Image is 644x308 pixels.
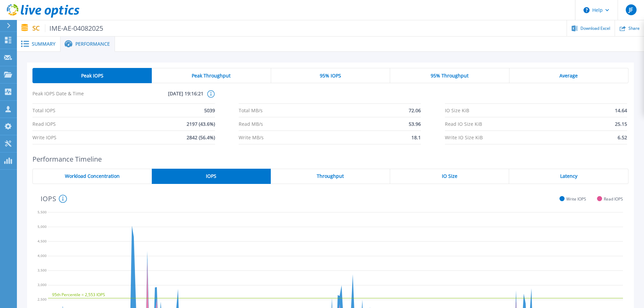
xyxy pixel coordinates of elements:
[41,195,67,203] h4: IOPS
[445,104,469,117] span: IO Size KiB
[580,26,610,30] span: Download Excel
[45,24,103,32] span: IME-AE-04082025
[32,117,56,131] span: Read IOPS
[431,73,469,78] span: 95% Throughput
[615,117,627,131] span: 25.15
[38,224,47,229] text: 5,000
[75,42,110,46] span: Performance
[604,196,623,202] span: Read IOPS
[629,7,633,13] span: JF
[445,131,483,144] span: Write IO Size KiB
[442,173,457,179] span: IO Size
[239,117,263,131] span: Read MB/s
[618,131,627,144] span: 6.52
[32,104,55,117] span: Total IOPS
[317,173,344,179] span: Throughput
[445,117,482,131] span: Read IO Size KiB
[52,292,105,298] text: 95th Percentile = 2,553 IOPS
[239,104,263,117] span: Total MB/s
[32,131,56,144] span: Write IOPS
[65,173,120,179] span: Workload Concentration
[38,282,47,287] text: 3,000
[628,26,640,30] span: Share
[38,253,47,258] text: 4,000
[32,155,628,163] h2: Performance Timeline
[239,131,264,144] span: Write MB/s
[192,73,231,78] span: Peak Throughput
[32,42,55,46] span: Summary
[32,90,118,103] span: Peak IOPS Date & Time
[32,24,103,32] p: SC
[187,117,215,131] span: 2197 (43.6%)
[409,104,421,117] span: 72.06
[38,297,47,302] text: 2,500
[615,104,627,117] span: 14.64
[559,73,578,78] span: Average
[320,73,341,78] span: 95% IOPS
[81,73,103,78] span: Peak IOPS
[204,104,215,117] span: 5039
[560,173,577,179] span: Latency
[187,131,215,144] span: 2842 (56.4%)
[566,196,586,202] span: Write IOPS
[206,173,216,179] span: IOPS
[411,131,421,144] span: 18.1
[38,239,47,243] text: 4,500
[118,90,204,103] span: [DATE] 19:16:21
[38,268,47,273] text: 3,500
[409,117,421,131] span: 53.96
[38,210,47,214] text: 5,500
